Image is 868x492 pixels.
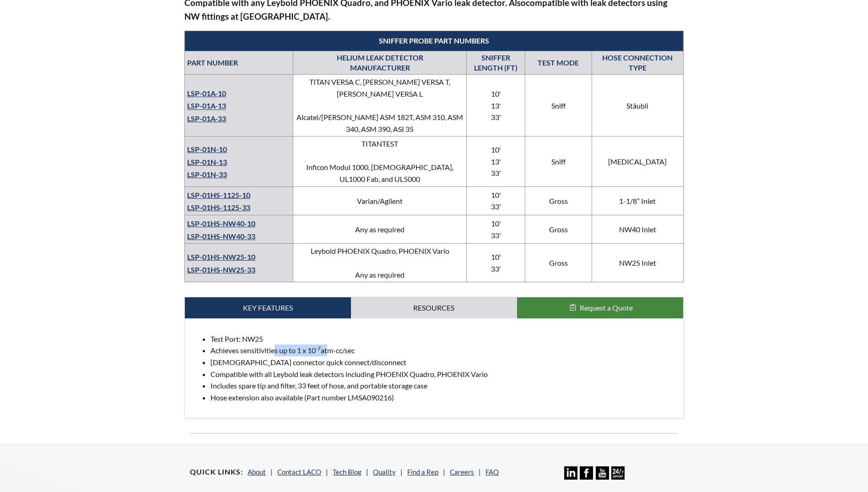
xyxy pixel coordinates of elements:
td: TEST MODE [525,51,592,75]
button: Request a Quote [517,297,683,318]
td: NW25 Inlet [592,244,684,282]
a: LSP-01A-13 [187,102,226,110]
td: Sniff [525,75,592,137]
sup: -7 [316,345,321,352]
a: Key Features [185,297,351,318]
td: TITANTEST Inficon Modul 1000, [DEMOGRAPHIC_DATA], UL1000 Fab, and UL5000 [293,137,467,186]
td: Stäubli [592,75,684,137]
a: LSP-01A-33 [187,114,226,123]
a: Resources [351,297,517,318]
li: Test Port: NW25 [210,333,675,345]
a: LSP-01HS-1125-33 [187,203,250,212]
a: Find a Rep [407,468,438,476]
li: [DEMOGRAPHIC_DATA] connector quick connect/disconnect [210,356,675,368]
li: Achieves sensitivities up to 1 x 10 atm-cc/sec [210,344,675,356]
a: Careers [450,468,474,476]
span: Request a Quote [580,303,633,312]
td: Sniff [525,137,592,186]
th: PART NUMBER [185,51,293,75]
td: Gross [525,244,592,282]
a: LSP-01N-10 [187,145,227,153]
td: 10' 33' [467,186,525,215]
td: Leybold PHOENIX Quadro, PHOENIX Vario Any as required [293,244,467,282]
td: Gross [525,215,592,244]
a: LSP-01HS-NW25-33 [187,265,255,274]
a: FAQ [485,468,499,476]
a: LSP-01HS-1125-10 [187,191,250,199]
td: TITAN VERSA C, [PERSON_NAME] VERSA T, [PERSON_NAME] VERSA L Alcatel/[PERSON_NAME] ASM 182T, ASM 3... [293,75,467,137]
th: HELIUM LEAK DETECTOR MANUFACTURER [293,51,467,75]
img: 24/7 Support Icon [611,466,625,480]
a: About [248,468,266,476]
a: LSP-01HS-NW40-33 [187,232,255,241]
th: HOSE CONNECTION TYPE [592,51,684,75]
li: Hose extension also available (Part number LMSA090216) [210,392,675,404]
td: 10' 33' [467,215,525,244]
th: SNIFFER LENGTH (FT) [467,51,525,75]
td: Gross [525,186,592,215]
li: Compatible with all Leybold leak detectors including PHOENIX Quadro, PHOENIX Vario [210,368,675,380]
td: Varian/Agilent [293,186,467,215]
a: LSP-01HS-NW25-10 [187,252,255,261]
h4: Quick Links [190,467,243,477]
td: 1-1/8” Inlet [592,186,684,215]
td: NW40 Inlet [592,215,684,244]
td: Any as required [293,215,467,244]
li: Includes spare tip and filter, 33 feet of hose, and portable storage case [210,380,675,392]
td: 10' 13' 33' [467,137,525,186]
a: LSP-01N-33 [187,170,227,179]
a: Tech Blog [333,468,361,476]
td: [MEDICAL_DATA] [592,137,684,186]
a: LSP-01HS-NW40-10 [187,219,255,228]
td: 10' 33' [467,244,525,282]
a: Quality [373,468,396,476]
a: LSP-01A-10 [187,89,226,98]
td: 10' 13' 33' [467,75,525,137]
a: Contact LACO [277,468,321,476]
a: 24/7 Support [611,473,625,481]
th: SNIFFER PROBE PART NUMBERS [185,31,683,51]
a: LSP-01N-13 [187,158,227,166]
